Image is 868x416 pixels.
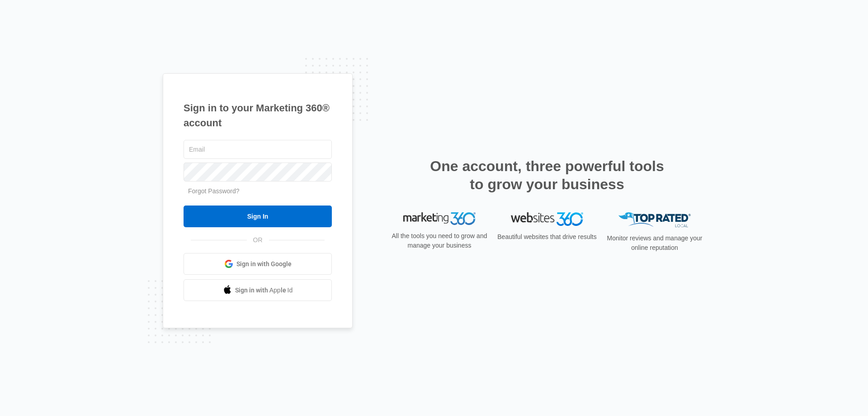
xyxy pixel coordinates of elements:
[403,212,476,225] img: Marketing 360
[184,279,332,301] a: Sign in with Apple Id
[511,212,583,225] img: Websites 360
[618,212,691,227] img: Top Rated Local
[184,253,332,275] a: Sign in with Google
[427,157,667,193] h2: One account, three powerful tools to grow your business
[247,235,269,245] span: OR
[184,100,332,130] h1: Sign in to your Marketing 360® account
[235,286,293,295] span: Sign in with Apple Id
[496,232,598,242] p: Beautiful websites that drive results
[184,206,332,227] input: Sign In
[188,187,240,195] a: Forgot Password?
[236,259,292,269] span: Sign in with Google
[184,140,332,159] input: Email
[389,231,490,250] p: All the tools you need to grow and manage your business
[604,234,705,253] p: Monitor reviews and manage your online reputation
